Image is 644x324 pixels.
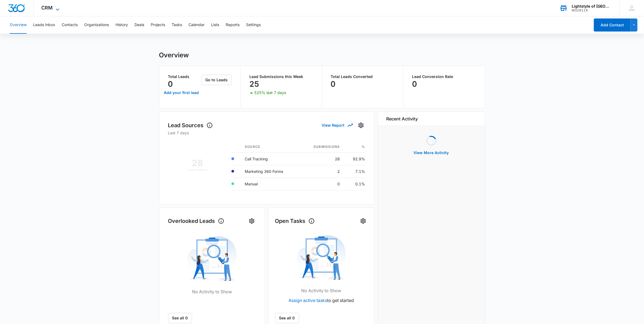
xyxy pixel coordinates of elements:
[192,288,232,295] p: No Activity to Show
[42,5,53,11] span: CRM
[163,86,200,99] a: Add your first lead
[288,297,354,304] p: to get started
[168,217,224,225] h1: Overlooked Leads
[151,16,165,34] button: Projects
[288,298,327,303] a: Assign active tasks
[168,121,213,129] h1: Lead Sources
[275,217,315,225] h1: Open Tasks
[300,177,344,190] td: 0
[211,16,219,34] button: Lists
[408,146,454,159] button: View More Activity
[168,75,200,79] p: Total Leads
[331,80,336,88] p: 0
[344,141,365,153] th: %
[10,16,27,34] button: Overview
[300,141,344,153] th: Submissions
[300,165,344,177] td: 2
[172,16,182,34] button: Tasks
[226,16,240,34] button: Reports
[254,91,286,95] p: 525% last 7 days
[249,75,313,79] p: Lead Submissions this Week
[344,152,365,165] td: 92.9%
[331,75,395,79] p: Total Leads Converted
[240,152,300,165] td: Call Tracking
[201,75,232,85] button: Go to Leads
[240,165,300,177] td: Marketing 360 Forms
[300,152,344,165] td: 26
[168,80,173,88] p: 0
[387,116,418,122] h6: Recent Activity
[240,177,300,190] td: Manual
[594,18,630,32] button: Add Contact
[275,313,299,323] a: See all 0
[159,51,189,59] h1: Overview
[572,8,611,12] div: account id
[134,16,144,34] button: Deals
[84,16,109,34] button: Organizations
[249,80,259,88] p: 25
[572,4,611,8] div: account name
[301,287,341,294] p: No Activity to Show
[344,165,365,177] td: 7.1%
[240,141,300,153] th: Source
[412,80,417,88] p: 0
[168,313,192,323] button: See all 0
[344,177,365,190] td: 0.1%
[168,130,365,136] p: Last 7 days
[201,77,232,82] a: Go to Leads
[246,16,261,34] button: Settings
[189,16,205,34] button: Calendar
[322,120,352,130] button: View Report
[33,16,55,34] button: Leads Inbox
[115,16,128,34] button: History
[247,217,256,225] button: Settings
[62,16,78,34] button: Contacts
[359,217,367,225] button: Settings
[357,121,365,130] button: Settings
[412,75,476,79] p: Lead Conversion Rate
